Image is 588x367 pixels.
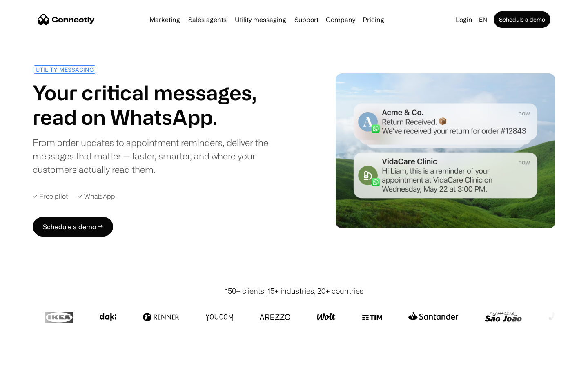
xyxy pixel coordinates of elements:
a: Schedule a demo → [33,217,113,237]
a: Support [291,16,322,23]
div: Company [326,14,355,25]
div: ✓ Free pilot [33,192,68,200]
div: From order updates to appointment reminders, deliver the messages that matter — faster, smarter, ... [33,136,291,176]
a: Schedule a demo [494,11,550,28]
div: 150+ clients, 15+ industries, 20+ countries [225,285,363,296]
a: Sales agents [185,16,230,23]
div: en [479,14,487,25]
a: Utility messaging [232,16,290,23]
div: UTILITY MESSAGING [36,66,94,73]
a: home [38,13,95,26]
h1: Your critical messages, read on WhatsApp. [33,80,291,129]
a: Login [452,14,476,25]
div: Company [323,14,358,25]
ul: Language list [16,353,49,364]
div: en [476,14,492,25]
div: ✓ WhatsApp [78,192,115,200]
a: Marketing [146,16,183,23]
aside: Language selected: English [8,352,49,364]
a: Pricing [359,16,388,23]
